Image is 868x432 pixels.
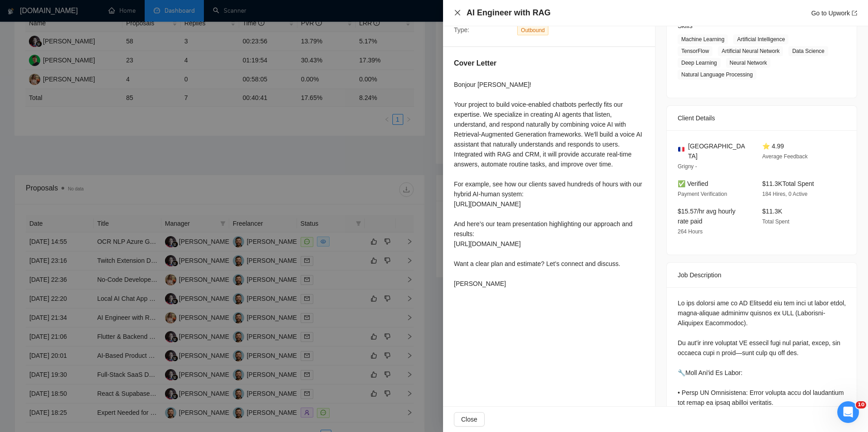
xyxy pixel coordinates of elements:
[678,58,721,68] span: Deep Learning
[454,26,469,33] span: Type:
[762,208,782,215] span: $11.3K
[678,106,846,130] div: Client Details
[762,153,808,160] span: Average Feedback
[762,218,789,225] span: Total Spent
[762,142,784,150] span: ⭐ 4.99
[517,25,548,35] span: Outbound
[678,180,708,187] span: ✅ Verified
[726,58,771,68] span: Neural Network
[678,163,697,170] span: Grigny -
[454,80,644,289] div: Bonjour [PERSON_NAME]! Your project to build voice-enabled chatbots perfectly fits our expertise....
[678,146,684,152] img: 🇫🇷
[678,228,703,235] span: 264 Hours
[718,46,783,56] span: Artificial Neural Network
[678,46,712,56] span: TensorFlow
[678,191,727,197] span: Payment Verification
[678,34,728,44] span: Machine Learning
[837,401,859,423] iframe: Intercom live chat
[454,9,461,17] button: Close
[811,9,857,17] a: Go to Upworkexport
[467,7,551,19] h4: AI Engineer with RAG
[762,191,807,197] span: 184 Hires, 0 Active
[688,141,748,161] span: [GEOGRAPHIC_DATA]
[454,58,496,69] h5: Cover Letter
[454,9,461,16] span: close
[678,208,736,225] span: $15.57/hr avg hourly rate paid
[678,70,756,80] span: Natural Language Processing
[461,414,477,424] span: Close
[733,34,788,44] span: Artificial Intelligence
[454,412,485,427] button: Close
[856,401,866,408] span: 10
[762,180,814,187] span: $11.3K Total Spent
[852,10,857,16] span: export
[678,263,846,287] div: Job Description
[788,46,828,56] span: Data Science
